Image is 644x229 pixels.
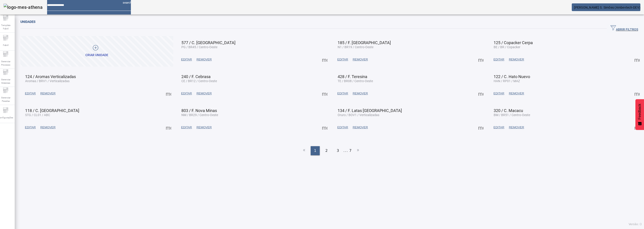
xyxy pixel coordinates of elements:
[25,74,76,79] span: 124 / Aromas Verticalizadas
[181,40,235,45] span: 577 / C. [GEOGRAPHIC_DATA]
[491,55,507,64] button: EDITAR
[610,25,638,32] span: ABRIR FILTROS
[25,125,36,130] span: EDITAR
[633,123,641,131] button: Mais
[321,123,329,131] button: Mais
[337,125,348,130] span: EDITAR
[337,91,348,96] span: EDITAR
[25,91,36,96] span: EDITAR
[493,91,504,96] span: EDITAR
[633,89,641,98] button: Mais
[179,89,194,98] button: EDITAR
[477,123,485,131] button: Mais
[509,125,524,130] span: REMOVER
[574,6,640,9] span: [PERSON_NAME] S. Simões (Ambevtech-DEV)
[338,113,379,117] span: Oruro / BOV1 / Verticalizadas
[321,55,329,64] button: Mais
[194,123,214,131] button: REMOVER
[181,113,218,117] span: NM / BR29 / Centro-Oeste
[179,123,194,131] button: EDITAR
[25,79,70,83] span: Aromas / BRV1 / Verticalizadas
[633,55,641,64] button: Mais
[507,89,526,98] button: REMOVER
[507,123,526,131] button: REMOVER
[194,55,214,64] button: REMOVER
[507,55,526,64] button: REMOVER
[491,89,507,98] button: EDITAR
[25,108,79,113] span: 118 / C. [GEOGRAPHIC_DATA]
[338,108,402,113] span: 134 / F. Latas [GEOGRAPHIC_DATA]
[40,125,55,130] span: REMOVER
[38,89,58,98] button: REMOVER
[337,57,348,62] span: EDITAR
[494,74,530,79] span: 122 / C. Hato Nuevo
[179,55,194,64] button: EDITAR
[181,108,217,113] span: 803 / F. Nova Minas
[491,123,507,131] button: EDITAR
[477,55,485,64] button: Mais
[181,91,192,96] span: EDITAR
[635,99,644,130] button: Feedback - Mostrar pesquisa
[509,91,524,96] span: REMOVER
[494,108,523,113] span: 320 / C. Macacu
[197,57,212,62] span: REMOVER
[181,79,217,83] span: CE / BR12 / Centro-Oeste
[494,79,520,83] span: HAN / RP01 / MAZ
[607,24,642,33] button: ABRIR FILTROS
[325,148,328,153] span: 2
[197,91,212,96] span: REMOVER
[181,125,192,130] span: EDITAR
[181,57,192,62] span: EDITAR
[20,36,173,67] button: Criar unidade
[493,125,504,130] span: EDITAR
[629,223,642,226] span: Versão: ()
[494,40,533,45] span: 125 / Copacker Cerpa
[335,89,351,98] button: EDITAR
[197,125,212,130] span: REMOVER
[164,89,173,98] button: Mais
[25,113,50,117] span: STG / CL01 / ABC
[353,57,368,62] span: REMOVER
[344,146,348,155] li: ...
[493,57,504,62] span: EDITAR
[164,123,173,131] button: Mais
[85,53,108,57] div: Criar unidade
[353,91,368,96] span: REMOVER
[338,74,367,79] span: 428 / F. Teresina
[194,89,214,98] button: REMOVER
[181,74,211,79] span: 240 / F. Cebrasa
[20,20,35,24] span: Unidades
[23,89,38,98] button: EDITAR
[2,42,10,48] span: Fabril
[321,89,329,98] button: Mais
[23,123,38,131] button: EDITAR
[477,89,485,98] button: Mais
[337,148,339,153] span: 3
[338,79,373,83] span: TE / BR08 / Centro-Oeste
[335,55,351,64] button: EDITAR
[509,57,524,62] span: REMOVER
[338,45,373,49] span: N1 / BR19 / Centro-Oeste
[350,55,370,64] button: REMOVER
[38,123,58,131] button: REMOVER
[350,89,370,98] button: REMOVER
[181,45,217,49] span: PG / BR45 / Centro-Oeste
[494,113,530,117] span: BM / BR51 / Centro-Oeste
[494,45,520,49] span: BE / BR / Copacker
[350,123,370,131] button: REMOVER
[638,104,642,119] span: Feedback
[40,91,55,96] span: REMOVER
[349,146,351,155] li: 7
[338,40,391,45] span: 185 / F. [GEOGRAPHIC_DATA]
[4,4,43,11] img: logo-mes-athena
[353,125,368,130] span: REMOVER
[335,123,351,131] button: EDITAR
